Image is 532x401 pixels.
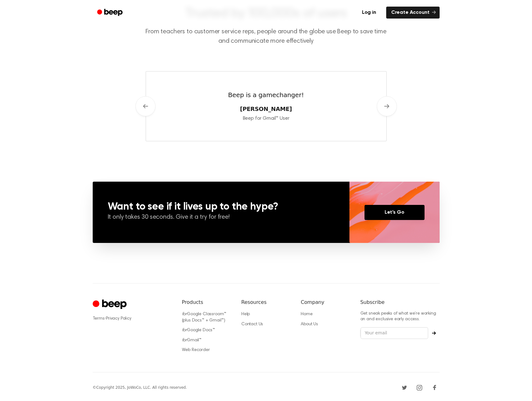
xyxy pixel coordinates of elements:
[145,27,387,46] p: From teachers to customer service reps, people around the globe use Beep to save time and communi...
[93,316,105,321] a: Terms
[108,202,334,212] h3: Want to see if it lives up to the hype?
[241,312,250,316] a: Help
[93,7,128,19] a: Beep
[108,213,334,222] p: It only takes 30 seconds. Give it a try for free!
[182,312,227,323] a: forGoogle Classroom™ (plus Docs™ + Gmail™)
[430,382,440,393] a: Facebook
[243,116,289,121] span: Beep for Gmail™ User
[241,299,291,306] h6: Resources
[182,348,210,352] a: Web Recorder
[182,328,187,332] i: for
[399,382,409,393] a: Twitter
[93,316,172,322] div: ·
[182,299,231,306] h6: Products
[228,90,304,100] blockquote: Beep is a gamechanger!
[365,205,425,220] a: Let’s Go
[182,312,187,316] i: for
[356,5,382,20] a: Log in
[301,312,312,316] a: Home
[182,338,202,343] a: forGmail™
[93,299,128,311] a: Cruip
[386,7,440,19] a: Create Account
[182,328,215,332] a: forGoogle Docs™
[228,105,304,113] cite: [PERSON_NAME]
[360,299,440,306] h6: Subscribe
[414,382,425,393] a: Instagram
[182,338,187,343] i: for
[93,385,187,390] div: © Copyright 2025, JoWoCo, LLC. All rights reserved.
[301,299,350,306] h6: Company
[301,322,318,327] a: About Us
[241,322,263,327] a: Contact Us
[360,311,440,322] p: Get sneak peeks of what we’re working on and exclusive early access.
[106,316,131,321] a: Privacy Policy
[360,327,428,339] input: Your email
[428,331,440,335] button: Subscribe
